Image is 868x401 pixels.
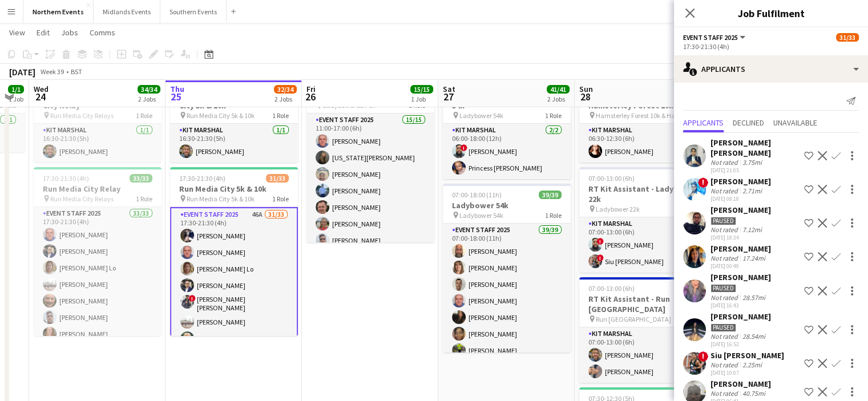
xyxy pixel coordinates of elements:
div: [DATE] 18:34 [710,234,771,241]
button: Midlands Events [94,1,160,23]
span: ! [461,144,467,151]
span: View [9,27,25,38]
div: 2 Jobs [547,95,569,103]
div: [DATE] 00:49 [710,262,771,270]
div: [DATE] 10:07 [710,369,784,376]
a: Comms [85,25,120,40]
app-job-card: 07:00-13:00 (6h)2/2RT Kit Assistant - Ladybower 22k Ladybower 22k1 RoleKit Marshal2/207:00-13:00 ... [579,167,707,273]
div: [DATE] 08:18 [710,195,771,202]
div: Not rated [710,332,740,341]
div: [PERSON_NAME] [710,244,771,254]
button: Southern Events [160,1,227,23]
div: Siu [PERSON_NAME] [710,350,784,361]
div: Not rated [710,361,740,369]
a: View [5,25,30,40]
h3: Run Media City 5k & 10k [170,184,298,194]
app-card-role: Kit Marshal2/207:00-13:00 (6h)![PERSON_NAME]!Siu [PERSON_NAME] [579,217,707,273]
span: Unavailable [773,119,817,127]
div: [PERSON_NAME] [710,205,771,215]
span: Run Media City 5k & 10k [187,111,255,120]
app-job-card: 11:00-17:00 (6h)15/15Ladybower SET UP Ladybower SET UP1 RoleEvent Staff 202515/1511:00-17:00 (6h)... [306,74,434,242]
span: 1/1 [8,85,24,94]
div: [DATE] 21:05 [710,167,800,174]
span: 25 [168,90,184,103]
h3: RT Kit Assistant - Run [GEOGRAPHIC_DATA] [579,294,707,314]
span: ! [698,351,708,362]
span: 26 [305,90,316,103]
app-job-card: 07:00-13:00 (6h)2/2RT Kit Assistant - Run [GEOGRAPHIC_DATA] Run [GEOGRAPHIC_DATA]1 RoleKit Marsha... [579,277,707,383]
span: Thu [170,84,184,94]
div: Not rated [710,225,740,234]
app-job-card: 16:30-21:30 (5h)1/1RT Kit Assistant - Run Media City Relay Run Media City Relays1 RoleKit Marshal... [34,74,162,163]
div: Paused [710,323,736,332]
div: Not rated [710,158,740,167]
span: Week 39 [38,67,66,76]
span: 24 [32,90,49,103]
span: ! [189,295,196,302]
span: Ladybower 54k [459,111,503,120]
span: 1 Role [136,111,152,120]
button: Event Staff 2025 [683,33,747,42]
span: Run Media City Relays [50,195,114,203]
h3: Ladybower 54k [443,200,571,210]
div: 28.57mi [740,293,768,302]
span: 28 [578,90,593,103]
div: 2 Jobs [274,95,296,103]
span: ! [597,254,604,261]
span: Hamsterley Forest 10k & Half Marathon [596,111,681,120]
div: [PERSON_NAME] [710,379,771,389]
span: Ladybower 22k [596,205,640,213]
span: 1 Role [272,195,289,203]
span: Edit [37,27,50,38]
div: 06:30-12:30 (6h)1/1RT Kit Assistant - Hamsterley Forest 10k & Half Marathon Hamsterley Forest 10k... [579,74,707,163]
div: [PERSON_NAME] [710,176,771,187]
div: 1 Job [411,95,433,103]
app-card-role: Event Staff 202515/1511:00-17:00 (6h)[PERSON_NAME][US_STATE][PERSON_NAME][PERSON_NAME][PERSON_NAM... [306,114,434,384]
h3: Run Media City Relay [34,184,162,194]
h3: RT Kit Assistant - Ladybower 22k [579,184,707,204]
span: 34/34 [138,85,160,94]
app-job-card: 17:30-21:30 (4h)33/33Run Media City Relay Run Media City Relays1 RoleEvent Staff 202533/3317:30-2... [34,167,162,336]
span: ! [698,177,708,188]
span: 31/33 [836,33,859,42]
app-job-card: 07:00-18:00 (11h)39/39Ladybower 54k Ladybower 54k1 RoleEvent Staff 202539/3907:00-18:00 (11h)[PER... [443,184,571,353]
app-job-card: 16:30-21:30 (5h)1/1RT Kit Assistant - Run Media City 5k & 10k Run Media City 5k & 10k1 RoleKit Ma... [170,74,298,163]
div: 17:30-21:30 (4h) [683,42,859,51]
span: Ladybower 54k [459,211,503,220]
span: ! [597,238,604,245]
app-card-role: Kit Marshal1/116:30-21:30 (5h)[PERSON_NAME] [170,124,298,163]
span: Sat [443,84,455,94]
div: BST [71,67,82,76]
div: 1 Job [9,95,23,103]
div: 7.12mi [740,225,764,234]
div: Not rated [710,187,740,195]
div: [PERSON_NAME] [710,272,771,282]
span: 1 Role [272,111,289,120]
span: Comms [90,27,115,38]
div: Paused [710,217,736,225]
div: Applicants [674,55,868,83]
span: Jobs [61,27,78,38]
div: 17.24mi [740,254,768,262]
span: 07:00-13:00 (6h) [588,284,635,293]
div: Paused [710,284,736,293]
span: 41/41 [547,85,570,94]
span: Declined [733,119,764,127]
span: Run Media City Relays [50,111,114,120]
div: 2.71mi [740,187,764,195]
app-job-card: 17:30-21:30 (4h)31/33Run Media City 5k & 10k Run Media City 5k & 10k1 RoleEvent Staff 202546A31/3... [170,167,298,336]
span: 1 Role [545,111,562,120]
span: Sun [579,84,593,94]
span: Applicants [683,119,724,127]
div: 2.25mi [740,361,764,369]
div: 06:00-18:00 (12h)2/2RT Kit Assistant - Ladybower 54k Ladybower 54k1 RoleKit Marshal2/206:00-18:00... [443,74,571,179]
span: 27 [441,90,455,103]
span: Event Staff 2025 [683,33,738,42]
span: Wed [34,84,49,94]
